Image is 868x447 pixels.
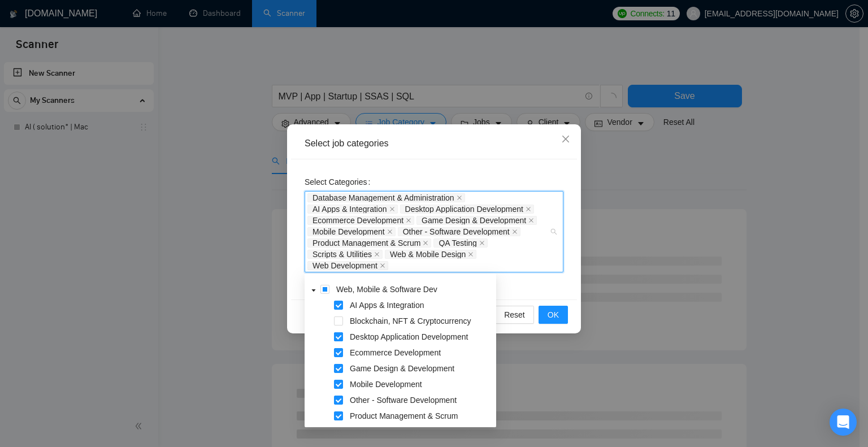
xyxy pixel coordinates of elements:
[350,316,471,326] span: Blockchain, NFT & Cryptocurrency
[512,229,518,235] span: close
[400,205,534,214] span: Desktop Application Development
[526,206,531,212] span: close
[350,348,441,357] span: Ecommerce Development
[350,396,457,405] span: Other - Software Development
[334,283,494,296] span: Web, Mobile & Software Dev
[390,250,466,258] span: Web & Mobile Design
[504,309,525,321] span: Reset
[305,173,375,191] label: Select Categories
[307,227,396,236] span: Mobile Development
[398,227,520,236] span: Other - Software Development
[550,124,581,155] button: Close
[350,332,468,341] span: Desktop Application Development
[422,216,526,224] span: Game Design & Development
[423,240,428,246] span: close
[561,134,570,144] span: close
[350,364,454,373] span: Game Design & Development
[387,229,393,235] span: close
[348,409,494,423] span: Product Management & Scrum
[348,314,494,328] span: Blockchain, NFT & Cryptocurrency
[313,239,420,247] span: Product Management & Scrum
[305,137,563,150] div: Select job categories
[539,306,568,324] button: OK
[389,206,395,212] span: close
[313,205,387,213] span: AI Apps & Integration
[350,411,458,420] span: Product Management & Scrum
[468,251,474,257] span: close
[313,262,377,270] span: Web Development
[390,261,393,270] input: Select Categories
[307,261,388,270] span: Web Development
[406,218,411,223] span: close
[385,250,476,259] span: Web & Mobile Design
[405,205,523,213] span: Desktop Application Development
[403,228,510,236] span: Other - Software Development
[336,285,437,294] span: Web, Mobile & Software Dev
[439,239,476,247] span: QA Testing
[433,238,487,248] span: QA Testing
[348,330,494,344] span: Desktop Application Development
[307,193,465,202] span: Database Management & Administration
[548,309,559,321] span: OK
[311,288,316,293] span: caret-down
[374,251,380,257] span: close
[313,216,403,224] span: Ecommerce Development
[307,216,414,225] span: Ecommerce Development
[313,250,372,258] span: Scripts & Utilities
[313,228,385,236] span: Mobile Development
[348,346,494,359] span: Ecommerce Development
[416,216,537,225] span: Game Design & Development
[313,194,454,202] span: Database Management & Administration
[528,218,534,223] span: close
[350,380,422,389] span: Mobile Development
[830,409,857,436] div: Open Intercom Messenger
[307,238,431,248] span: Product Management & Scrum
[307,250,383,259] span: Scripts & Utilities
[348,377,494,391] span: Mobile Development
[495,306,534,324] button: Reset
[380,263,385,268] span: close
[350,301,424,310] span: AI Apps & Integration
[457,195,462,201] span: close
[479,240,485,246] span: close
[348,393,494,407] span: Other - Software Development
[307,205,398,214] span: AI Apps & Integration
[348,362,494,375] span: Game Design & Development
[348,298,494,312] span: AI Apps & Integration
